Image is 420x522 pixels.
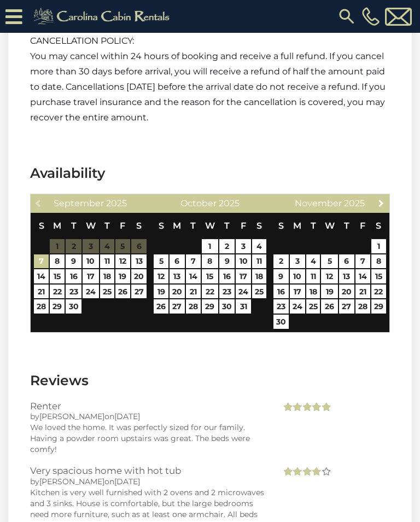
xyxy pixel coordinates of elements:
span: Monday [173,221,181,231]
span: Sunday [278,221,284,231]
a: 10 [290,269,305,283]
a: 9 [273,269,289,283]
span: Monday [53,221,61,231]
a: 18 [306,285,320,299]
a: 21 [34,285,49,299]
a: 5 [321,254,337,269]
a: Next [375,196,388,210]
a: 27 [131,285,147,299]
span: 2025 [219,198,240,208]
a: 15 [371,269,386,283]
span: Thursday [224,221,230,231]
div: by on [30,476,265,487]
a: 14 [186,269,201,283]
a: 28 [186,299,201,314]
a: 10 [83,254,100,269]
span: [PERSON_NAME] [39,411,104,421]
a: 12 [154,269,168,283]
a: 17 [236,269,251,283]
span: Sunday [159,221,164,231]
div: by on [30,411,265,422]
a: 26 [115,285,130,299]
a: 27 [339,299,354,314]
a: 29 [371,299,386,314]
a: 16 [273,285,289,299]
a: 21 [186,285,201,299]
span: Tuesday [190,221,196,231]
a: 13 [339,269,354,283]
a: 30 [273,315,289,329]
span: October [180,198,217,208]
span: Thursday [104,221,110,231]
a: 27 [170,299,185,314]
a: 22 [371,285,386,299]
span: You may cancel within 24 hours of booking and receive a full refund. If you cancel more than 30 d... [30,51,386,123]
span: Monday [293,221,301,231]
a: 30 [66,299,81,314]
a: 3 [290,254,305,269]
a: 7 [186,254,201,269]
img: search-regular.svg [337,7,357,26]
span: Wednesday [205,221,215,231]
span: Next [377,199,386,207]
a: 2 [273,254,289,269]
a: 20 [131,269,147,283]
div: We loved the home. It was perfectly sized for our family. Having a powder room upstairs was great... [30,422,265,455]
a: 25 [306,299,320,314]
a: 2 [219,239,235,253]
a: 29 [50,299,65,314]
span: Tuesday [71,221,77,231]
a: 26 [154,299,168,314]
a: 8 [202,254,218,269]
a: 28 [34,299,49,314]
a: 20 [170,285,185,299]
a: 20 [339,285,354,299]
img: Khaki-logo.png [28,5,179,27]
span: Friday [360,221,365,231]
a: 25 [252,285,266,299]
h3: Reviews [30,371,390,390]
h3: Availability [30,164,390,183]
a: 22 [202,285,218,299]
a: 15 [202,269,218,283]
h3: Very spacious home with hot tub [30,466,265,475]
span: Sunday [39,221,44,231]
a: 29 [202,299,218,314]
h3: Renter [30,401,265,411]
a: [PHONE_NUMBER] [359,7,382,26]
a: 16 [219,269,235,283]
a: 21 [355,285,370,299]
a: 9 [219,254,235,269]
a: 8 [371,254,386,269]
a: 19 [115,269,130,283]
a: 18 [252,269,266,283]
span: CANCELLATION POLICY: [30,36,134,46]
a: 10 [236,254,251,269]
a: 19 [154,285,168,299]
a: 22 [50,285,65,299]
a: 14 [34,269,49,283]
a: 6 [339,254,354,269]
a: 7 [355,254,370,269]
a: 1 [371,239,386,253]
span: Wednesday [86,221,96,231]
a: 11 [100,254,114,269]
a: 23 [273,299,289,314]
a: 23 [219,285,235,299]
span: Tuesday [311,221,316,231]
a: 13 [170,269,185,283]
span: [DATE] [114,411,140,421]
span: Friday [120,221,125,231]
span: [DATE] [114,477,140,486]
span: Saturday [136,221,142,231]
a: 28 [355,299,370,314]
a: 16 [66,269,81,283]
a: 1 [202,239,218,253]
a: 11 [252,254,266,269]
span: November [295,198,342,208]
a: 3 [236,239,251,253]
a: 23 [66,285,81,299]
a: 24 [83,285,100,299]
span: Saturday [256,221,262,231]
span: Wednesday [325,221,335,231]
